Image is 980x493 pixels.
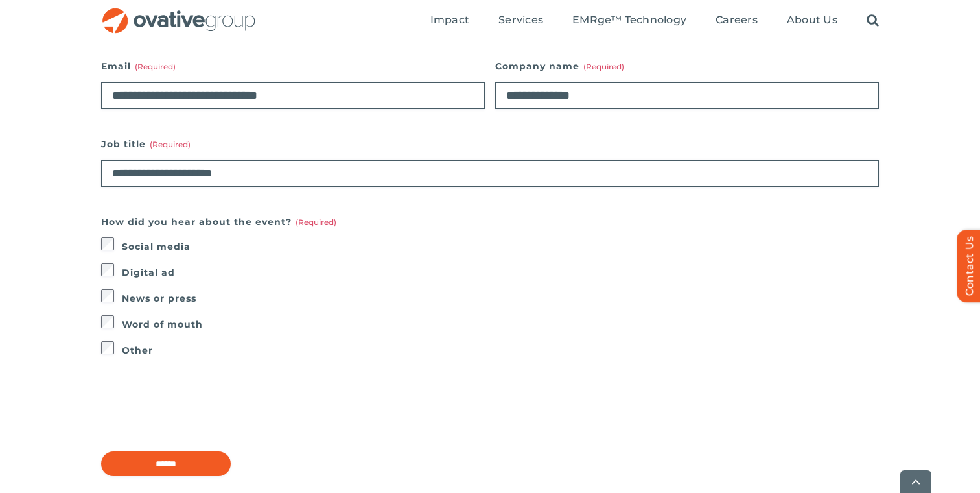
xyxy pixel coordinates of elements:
label: News or press [122,289,879,307]
span: (Required) [583,62,624,71]
label: Company name [495,57,879,75]
label: Job title [101,135,879,153]
a: Careers [716,14,758,28]
span: Careers [716,14,758,27]
a: Impact [430,14,469,28]
a: About Us [787,14,837,28]
a: Services [498,14,543,28]
a: OG_Full_horizontal_RGB [101,6,257,19]
a: Search [867,14,879,28]
span: Impact [430,14,469,27]
span: Services [498,14,543,27]
legend: How did you hear about the event? [101,213,336,231]
span: About Us [787,14,837,27]
span: (Required) [296,217,336,227]
label: Email [101,57,485,75]
span: (Required) [135,62,176,71]
span: EMRge™ Technology [572,14,686,27]
a: EMRge™ Technology [572,14,686,28]
label: Other [122,341,879,359]
label: Digital ad [122,263,879,282]
label: Social media [122,237,879,256]
span: (Required) [150,139,191,149]
iframe: reCAPTCHA [101,385,298,436]
label: Word of mouth [122,315,879,333]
